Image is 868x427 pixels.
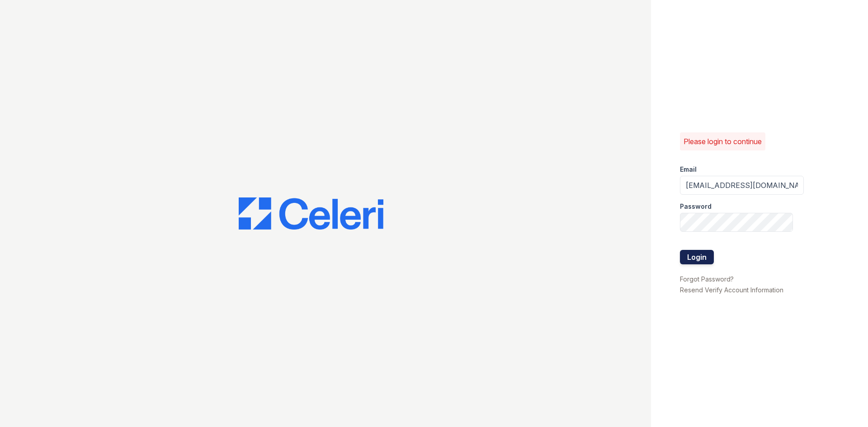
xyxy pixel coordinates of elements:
button: Login [680,250,714,264]
img: CE_Logo_Blue-a8612792a0a2168367f1c8372b55b34899dd931a85d93a1a3d3e32e68fde9ad4.png [239,197,383,230]
label: Email [680,165,697,174]
p: Please login to continue [684,136,762,147]
a: Forgot Password? [680,275,734,283]
label: Password [680,202,712,211]
a: Resend Verify Account Information [680,286,783,294]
